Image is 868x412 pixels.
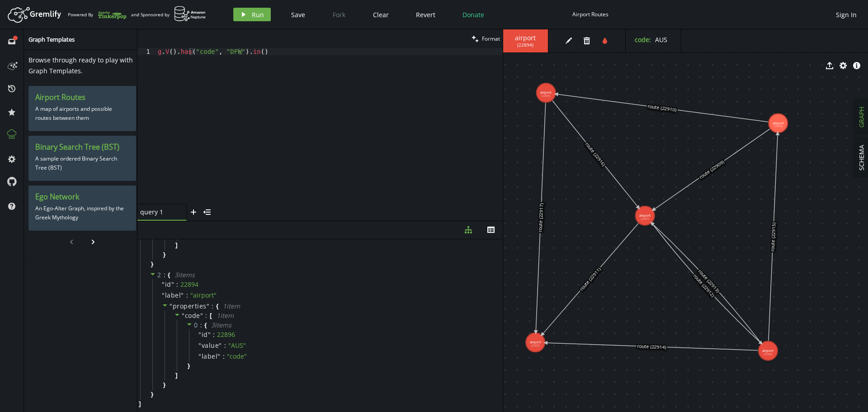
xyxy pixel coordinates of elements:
span: AUS [655,35,667,44]
div: and Sponsored by [131,6,206,23]
span: " AUS " [228,341,246,350]
span: Fork [333,10,345,19]
span: label [165,291,181,299]
span: id [165,280,171,289]
span: " [162,280,165,289]
span: 2 [157,270,161,279]
span: " [182,311,185,320]
span: id [202,331,208,339]
span: { [216,302,218,310]
button: Save [284,8,312,21]
span: } [162,251,165,259]
span: " airport " [190,291,217,299]
span: " [171,280,175,289]
span: SCHEMA [857,145,866,170]
span: Graph Templates [28,35,75,43]
span: 3 item s [211,321,231,329]
span: : [212,302,214,310]
tspan: airport [762,348,774,353]
span: : [205,312,208,320]
text: route (22917) [537,203,544,233]
span: Revert [416,10,435,19]
h3: Ego Network [35,192,129,202]
h3: Airport Routes [35,93,129,102]
p: An Ego-Alter Graph, inspired by the Greek Mythology [35,202,129,224]
span: { [204,321,207,329]
span: " [207,302,210,310]
span: ] [174,241,178,249]
span: : [224,341,226,350]
span: 0 [194,321,198,329]
tspan: airport [639,213,651,218]
span: } [150,260,153,268]
tspan: airport [540,90,552,95]
h3: Binary Search Tree (BST) [35,142,129,152]
span: Format [482,35,500,43]
span: } [150,390,153,398]
span: Sign In [836,10,857,19]
span: Donate [462,10,484,19]
tspan: (22897) [641,217,649,221]
div: 22896 [217,331,235,339]
span: { [168,271,170,279]
tspan: airport [773,121,784,125]
span: " [170,302,173,310]
span: " [198,352,202,360]
span: " [219,341,222,350]
span: " [198,330,202,339]
span: Clear [373,10,389,19]
img: AWS Neptune [174,6,206,22]
span: " [198,341,202,350]
div: Airport Routes [572,11,609,18]
span: ] [174,371,178,379]
span: airport [512,34,539,42]
span: " [208,330,211,339]
span: 1 item [223,302,240,310]
tspan: (22900) [764,352,772,356]
button: Format [469,29,503,48]
tspan: (22894) [774,125,783,128]
span: GRAPH [857,107,866,128]
span: code [185,311,200,320]
span: label [202,352,218,360]
button: Fork [325,8,353,21]
span: " [181,291,184,299]
p: A sample ordered Binary Search Tree (BST) [35,152,129,175]
button: Revert [409,8,442,21]
label: code : [635,35,651,44]
span: } [162,381,165,389]
div: Powered By [68,7,127,23]
text: route (22914) [637,343,666,350]
span: : [200,321,203,329]
button: Sign In [831,8,861,21]
span: ( 22894 ) [517,42,533,48]
span: : [176,280,178,289]
tspan: (22906) [542,94,550,98]
span: " code " [227,352,247,360]
span: 3 item s [175,270,195,279]
span: : [164,271,166,279]
span: Browse through ready to play with Graph Templates. [28,56,133,75]
span: [ [210,312,212,320]
tspan: airport [529,340,541,345]
button: Donate [456,8,491,21]
span: " [200,311,203,320]
span: ] [137,400,141,408]
span: : [213,331,215,339]
span: 1 item [217,311,234,320]
span: : [186,291,188,299]
span: Save [291,10,305,19]
span: properties [173,302,207,310]
span: " [162,291,165,299]
span: } [186,362,190,370]
tspan: (22903) [531,344,539,348]
button: Clear [366,8,396,21]
span: query 1 [140,208,176,216]
p: A map of airports and possible routes between them [35,102,129,125]
span: value [202,341,219,350]
div: 1 [137,48,156,55]
text: route (22915) [769,222,777,252]
div: 22894 [180,280,198,289]
span: : [223,352,225,360]
span: Run [252,10,264,19]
